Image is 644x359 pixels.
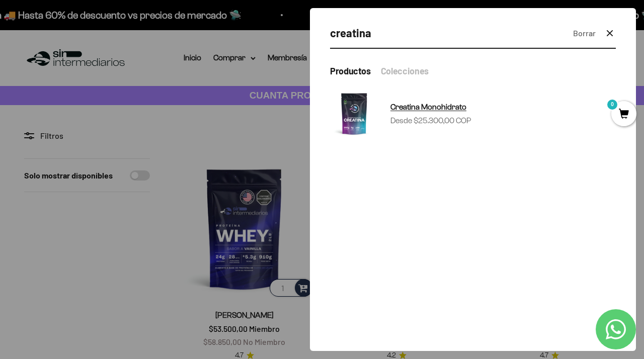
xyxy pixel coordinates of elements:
[330,89,616,138] a: Creatina Monohidrato Desde $25.300,00 COP
[330,24,565,42] input: Buscar
[390,114,471,127] sale-price: Desde $25.300,00 COP
[611,109,636,120] a: 0
[330,89,378,138] img: Creatina Monohidrato
[606,99,618,111] mark: 0
[381,65,429,77] button: Colecciones
[390,103,466,111] span: Creatina Monohidrato
[330,65,371,77] button: Productos
[573,27,596,40] button: Borrar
